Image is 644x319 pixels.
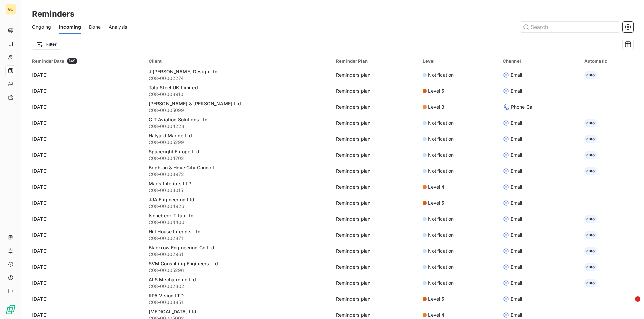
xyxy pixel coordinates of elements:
[584,200,586,206] span: _
[149,203,328,210] span: C08-00004926
[584,279,597,287] span: auto
[21,179,145,195] td: [DATE]
[149,267,328,274] span: C08-00005296
[332,291,419,307] td: Reminders plan
[428,120,454,126] span: Notification
[32,24,51,30] span: Ongoing
[332,179,419,195] td: Reminders plan
[511,168,522,174] span: Email
[511,72,522,78] span: Email
[511,120,522,126] span: Email
[428,216,454,222] span: Notification
[149,245,214,250] span: Blackrow Engineering Co Ltd
[149,293,184,298] span: RPA Vision LTD
[149,187,328,194] span: C08-00003015
[21,227,145,243] td: [DATE]
[511,232,522,238] span: Email
[149,181,192,186] span: Maris Interiors LLP
[511,296,522,302] span: Email
[109,24,127,30] span: Analysis
[21,147,145,163] td: [DATE]
[428,152,454,158] span: Notification
[503,58,576,64] div: Channel
[149,117,208,122] span: C-T Aviation Solutions Ltd
[21,211,145,227] td: [DATE]
[21,275,145,291] td: [DATE]
[149,123,328,130] span: C08-00004223
[511,104,535,110] span: Phone Call
[332,243,419,259] td: Reminders plan
[511,312,522,318] span: Email
[332,195,419,211] td: Reminders plan
[21,243,145,259] td: [DATE]
[149,171,328,178] span: C08-00003972
[511,248,522,254] span: Email
[584,263,597,271] span: auto
[149,235,328,242] span: C08-00002871
[149,277,196,282] span: ALS Mechatronic Ltd
[584,247,597,255] span: auto
[149,213,194,218] span: Ischebeck Titan Ltd
[621,296,637,312] iframe: Intercom live chat
[149,283,328,290] span: C08-00002302
[149,219,328,226] span: C08-00004400
[21,115,145,131] td: [DATE]
[511,200,522,206] span: Email
[21,99,145,115] td: [DATE]
[149,251,328,258] span: C08-00002961
[511,184,522,190] span: Email
[149,229,201,234] span: Hill House Interiors Ltd
[21,67,145,83] td: [DATE]
[584,231,597,239] span: auto
[21,131,145,147] td: [DATE]
[511,280,522,286] span: Email
[584,104,586,110] span: _
[428,264,454,270] span: Notification
[635,296,640,302] span: 1
[332,99,419,115] td: Reminders plan
[584,312,586,318] span: _
[32,39,61,50] button: Filter
[584,167,597,175] span: auto
[149,85,198,90] span: Tata Steel UK Limited
[21,195,145,211] td: [DATE]
[149,75,328,82] span: C08-00002274
[21,291,145,307] td: [DATE]
[428,296,444,302] span: Level 5
[511,152,522,158] span: Email
[32,58,141,64] div: Reminder Date
[21,259,145,275] td: [DATE]
[149,299,328,306] span: C08-00003851
[149,133,192,138] span: Halyard Marine Ltd
[584,184,586,190] span: _
[149,58,162,64] span: Client
[149,91,328,98] span: C08-00003910
[428,72,454,78] span: Notification
[584,71,597,79] span: auto
[428,88,444,94] span: Level 5
[511,264,522,270] span: Email
[520,22,620,32] input: Search
[332,131,419,147] td: Reminders plan
[332,115,419,131] td: Reminders plan
[584,151,597,159] span: auto
[332,275,419,291] td: Reminders plan
[584,119,597,127] span: auto
[21,83,145,99] td: [DATE]
[5,4,16,15] div: GU
[584,296,586,302] span: _
[428,248,454,254] span: Notification
[332,259,419,275] td: Reminders plan
[428,200,444,206] span: Level 5
[428,168,454,174] span: Notification
[584,88,586,94] span: _
[584,58,640,64] div: Automatic
[5,304,16,315] img: Logo LeanPay
[332,83,419,99] td: Reminders plan
[332,147,419,163] td: Reminders plan
[21,163,145,179] td: [DATE]
[332,67,419,83] td: Reminders plan
[336,58,415,64] div: Reminder Plan
[423,58,494,64] div: Level
[149,165,214,170] span: Brighton & Hove City Council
